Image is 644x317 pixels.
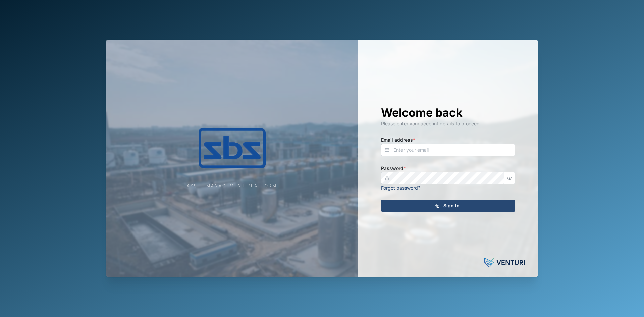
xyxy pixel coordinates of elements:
[381,185,420,191] a: Forgot password?
[381,144,515,156] input: Enter your email
[381,105,515,120] h1: Welcome back
[381,165,406,172] label: Password
[187,183,277,189] div: Asset Management Platform
[381,136,415,144] label: Email address
[484,256,525,269] img: Powered by: Venturi
[443,200,460,211] span: Sign In
[381,120,515,127] div: Please enter your account details to proceed
[165,128,299,168] img: Company Logo
[381,200,515,212] button: Sign In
